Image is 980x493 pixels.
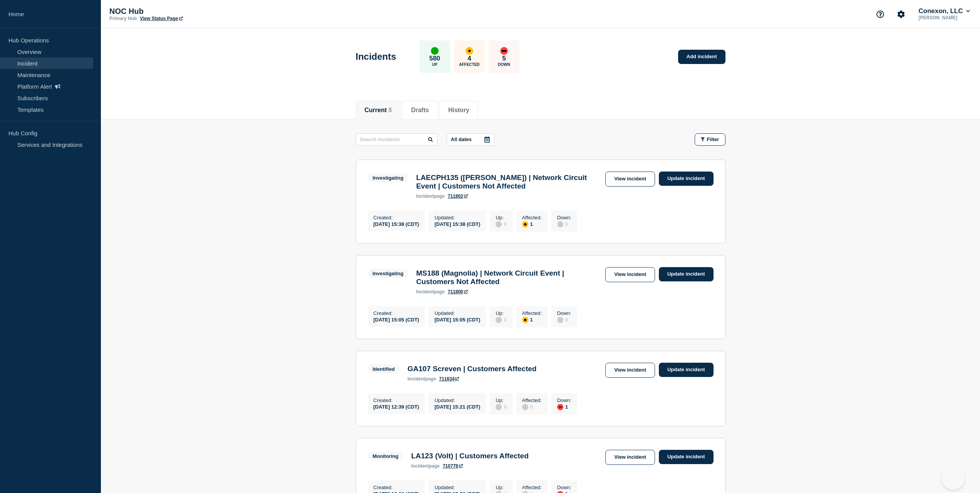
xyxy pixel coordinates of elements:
div: [DATE] 15:38 (CDT) [374,220,419,227]
h3: LA123 (Volt) | Customers Affected [411,452,529,460]
a: Update incident [659,267,714,281]
p: [PERSON_NAME] [917,15,972,20]
p: Up : [496,215,506,220]
p: Created : [374,215,419,220]
p: Down : [557,215,571,220]
p: Down [498,62,510,67]
button: Drafts [411,107,429,114]
div: 0 [496,220,506,227]
h3: LAECPH135 ([PERSON_NAME]) | Network Circuit Event | Customers Not Affected [416,173,601,190]
div: 1 [557,403,571,410]
div: [DATE] 15:05 (CDT) [374,316,419,323]
a: Update incident [659,363,714,377]
input: Search incidents [356,133,437,146]
p: page [416,193,445,199]
div: [DATE] 15:05 (CDT) [434,316,480,323]
p: Up [432,62,437,67]
span: 8 [389,107,392,113]
span: incident [411,463,429,469]
p: Affected : [522,310,542,316]
iframe: Help Scout Beacon - Open [941,466,965,490]
p: All dates [451,136,472,142]
div: 0 [496,316,506,323]
div: disabled [496,404,502,410]
div: down [557,404,563,410]
p: Updated : [434,215,480,220]
p: Down : [557,485,571,490]
h3: GA107 Screven | Customers Affected [407,365,536,373]
p: Updated : [434,310,480,316]
p: Up : [496,397,506,403]
div: 0 [557,316,571,323]
span: Monitoring [368,452,404,461]
span: incident [416,193,434,199]
span: incident [416,289,434,294]
a: 711800 [448,289,468,294]
div: 0 [557,220,571,227]
button: All dates [447,133,494,146]
div: 0 [496,403,506,410]
a: View Status Page [140,16,183,21]
div: 0 [522,403,542,410]
p: Created : [374,485,419,490]
p: page [416,289,445,294]
button: History [448,107,469,114]
button: Conexon, LLC [917,7,972,15]
div: disabled [557,221,563,227]
div: disabled [496,317,502,323]
p: NOC Hub [109,7,263,16]
h1: Incidents [356,51,396,62]
div: [DATE] 15:38 (CDT) [434,220,480,227]
div: 1 [522,316,542,323]
a: View incident [605,267,655,282]
div: affected [522,221,528,227]
div: down [500,47,508,55]
p: Affected : [522,397,542,403]
p: 4 [467,55,471,62]
div: affected [466,47,473,55]
div: [DATE] 12:39 (CDT) [374,403,419,410]
a: 710779 [443,463,463,469]
div: disabled [496,221,502,227]
button: Support [872,6,888,22]
p: Updated : [434,397,480,403]
p: Updated : [434,485,480,490]
button: Account settings [893,6,909,22]
div: disabled [557,317,563,323]
a: Update incident [659,450,714,464]
p: Up : [496,485,506,490]
p: 5 [502,55,506,62]
div: [DATE] 15:21 (CDT) [434,403,480,410]
a: Add incident [678,50,725,64]
p: Up : [496,310,506,316]
a: View incident [605,172,655,187]
p: Created : [374,310,419,316]
span: Filter [707,136,719,142]
p: Affected : [522,485,542,490]
p: Affected : [522,215,542,220]
a: 711634 [439,376,459,382]
a: View incident [605,363,655,378]
p: Down : [557,310,571,316]
span: Identified [368,365,400,374]
button: Filter [695,133,725,146]
a: 711802 [448,193,468,199]
button: Current 8 [365,107,392,114]
p: Primary Hub [109,16,137,21]
div: up [431,47,439,55]
p: Created : [374,397,419,403]
h3: MS188 (Magnolia) | Network Circuit Event | Customers Not Affected [416,269,601,286]
span: Investigating [368,173,409,182]
span: incident [407,376,425,382]
p: page [411,463,440,469]
p: 580 [429,55,440,62]
p: page [407,376,436,382]
a: Update incident [659,172,714,186]
div: affected [522,317,528,323]
p: Down : [557,397,571,403]
p: Affected [459,62,479,67]
a: View incident [605,450,655,465]
div: disabled [522,404,528,410]
span: Investigating [368,269,409,278]
div: 1 [522,220,542,227]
